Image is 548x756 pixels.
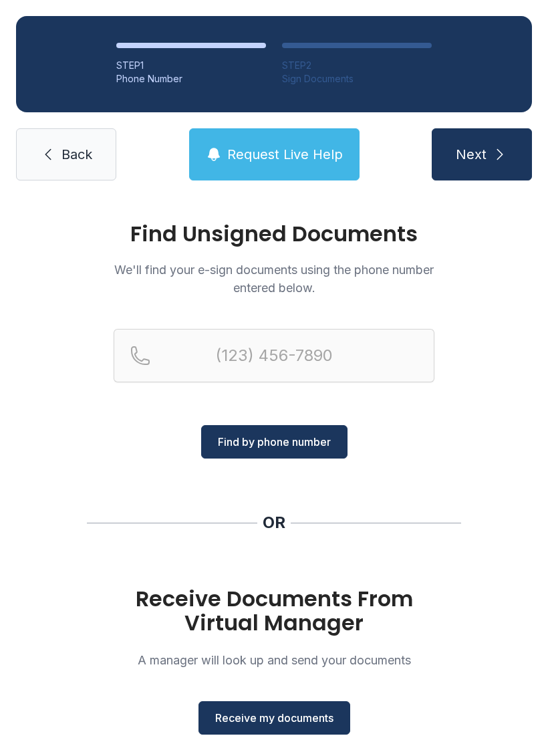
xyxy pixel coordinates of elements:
[282,59,432,72] div: STEP 2
[114,329,434,382] input: Reservation phone number
[116,72,266,86] div: Phone Number
[116,59,266,72] div: STEP 1
[114,223,434,245] h1: Find Unsigned Documents
[218,434,331,450] span: Find by phone number
[114,651,434,669] p: A manager will look up and send your documents
[263,512,285,533] div: OR
[61,145,92,164] span: Back
[456,145,487,164] span: Next
[114,261,434,297] p: We'll find your e-sign documents using the phone number entered below.
[114,587,434,635] h1: Receive Documents From Virtual Manager
[215,710,333,726] span: Receive my documents
[227,145,343,164] span: Request Live Help
[282,72,432,86] div: Sign Documents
